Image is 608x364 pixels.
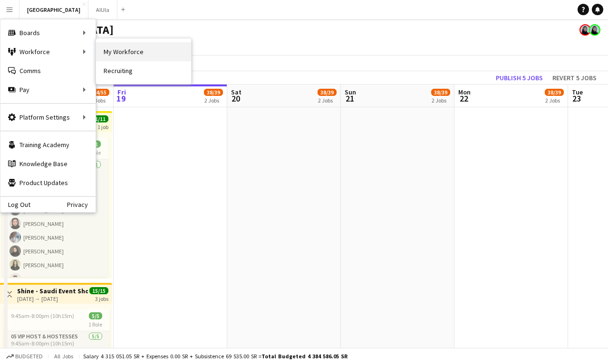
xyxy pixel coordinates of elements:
div: 4 Jobs [91,97,109,104]
span: 9:45am-8:00pm (10h15m) [11,312,74,319]
span: Mon [458,88,471,96]
div: 2 Jobs [204,97,222,104]
span: Tue [572,88,583,96]
span: Budgeted [15,353,43,360]
div: Boards [0,23,96,42]
div: 2 Jobs [318,97,336,104]
span: Fri [117,88,126,96]
a: Knowledge Base [0,154,96,173]
button: AlUla [88,0,117,19]
div: Platform Settings [0,108,96,127]
a: Log Out [0,201,30,208]
span: 22 [457,93,471,104]
span: All jobs [52,353,75,360]
a: Training Academy [0,135,96,154]
a: Product Updates [0,173,96,192]
app-user-avatar: Deemah Bin Hayan [579,24,591,36]
button: Budgeted [5,351,44,362]
div: [DATE] → [DATE] [17,295,88,302]
div: 1 job [97,122,108,131]
div: Pay [0,80,96,99]
a: Comms [0,61,96,80]
a: Privacy [67,201,96,208]
span: Sat [231,88,241,96]
div: 2 Jobs [545,97,563,104]
span: 54/55 [90,89,109,96]
a: Recruiting [96,61,191,80]
span: 1 Role [88,321,102,328]
span: 15/15 [89,287,108,294]
button: Publish 5 jobs [492,72,547,84]
span: 38/39 [318,89,337,96]
button: Revert 5 jobs [549,72,600,84]
app-card-role: 04 Host & Hostesses11/1110:00am-5:00pm (7h)[PERSON_NAME][PERSON_NAME][PERSON_NAME][PERSON_NAME][P... [2,159,108,329]
span: Total Budgeted 4 384 586.05 SR [261,353,347,360]
a: My Workforce [96,42,191,61]
span: 11/11 [89,115,108,122]
span: 19 [116,93,126,104]
app-user-avatar: Deemah Bin Hayan [589,24,600,36]
div: 3 jobs [95,294,108,302]
h3: Shine - Saudi Event Show [17,287,88,295]
span: 38/39 [545,89,564,96]
span: 21 [343,93,356,104]
span: 23 [570,93,583,104]
button: [GEOGRAPHIC_DATA] [19,0,88,19]
div: Salary 4 315 051.05 SR + Expenses 0.00 SR + Subsistence 69 535.00 SR = [83,353,347,360]
span: 20 [230,93,241,104]
span: 5/5 [89,312,102,319]
div: Workforce [0,42,96,61]
div: 2 Jobs [432,97,450,104]
span: Sun [345,88,356,96]
span: 38/39 [431,89,450,96]
span: 38/39 [204,89,223,96]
